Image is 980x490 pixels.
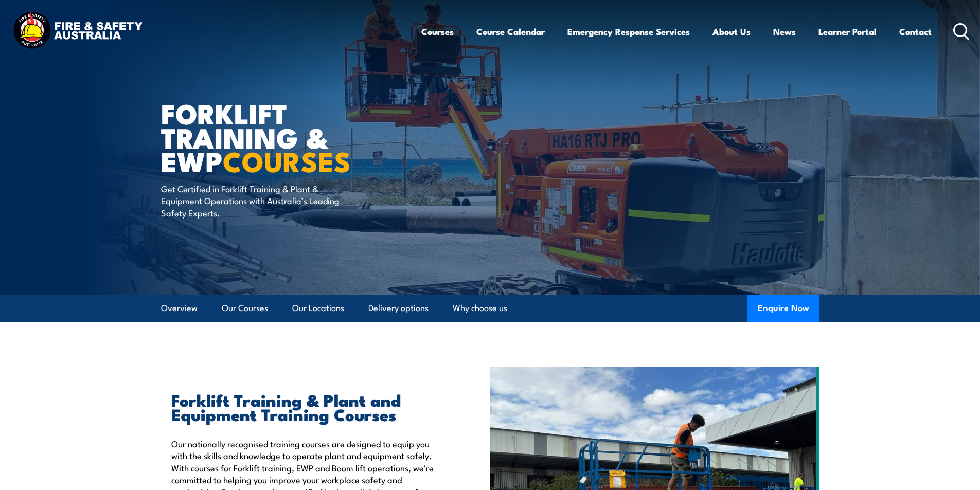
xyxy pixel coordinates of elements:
h1: Forklift Training & EWP [161,101,415,173]
a: About Us [712,18,751,45]
a: Learner Portal [818,18,877,45]
a: Courses [421,18,454,45]
a: Contact [899,18,932,45]
a: Delivery options [368,295,429,322]
a: News [773,18,796,45]
strong: COURSES [223,139,351,182]
p: Get Certified in Forklift Training & Plant & Equipment Operations with Australia’s Leading Safety... [161,183,349,219]
a: Course Calendar [476,18,545,45]
h2: Forklift Training & Plant and Equipment Training Courses [171,392,443,421]
a: Our Locations [292,295,344,322]
a: Emergency Response Services [567,18,690,45]
a: Why choose us [453,295,507,322]
button: Enquire Now [747,295,819,322]
a: Overview [161,295,198,322]
a: Our Courses [222,295,268,322]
